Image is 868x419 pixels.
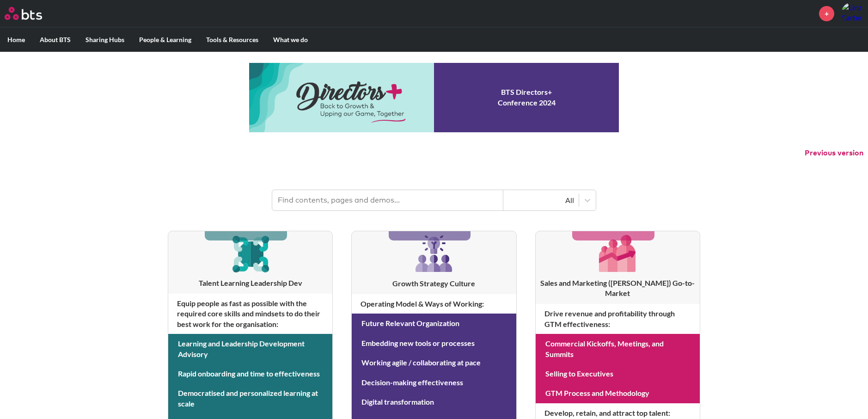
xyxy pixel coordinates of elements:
[596,231,640,275] img: [object Object]
[266,28,315,52] label: What we do
[249,63,619,132] a: Conference 2024
[508,195,574,205] div: All
[412,231,456,276] img: [object Object]
[536,304,700,334] h4: Drive revenue and profitability through GTM effectiveness :
[5,7,42,20] img: BTS Logo
[819,6,834,21] a: +
[352,278,516,289] h3: Growth Strategy Culture
[272,190,503,210] input: Find contents, pages and demos...
[228,231,272,275] img: [object Object]
[168,294,332,334] h4: Equip people as fast as possible with the required core skills and mindsets to do their best work...
[841,2,863,25] a: Profile
[5,7,59,20] a: Go home
[805,148,863,158] button: Previous version
[78,28,132,52] label: Sharing Hubs
[536,278,700,299] h3: Sales and Marketing ([PERSON_NAME]) Go-to-Market
[132,28,199,52] label: People & Learning
[199,28,266,52] label: Tools & Resources
[841,2,863,25] img: Linz Carter
[168,278,332,288] h3: Talent Learning Leadership Dev
[352,294,516,314] h4: Operating Model & Ways of Working :
[32,28,78,52] label: About BTS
